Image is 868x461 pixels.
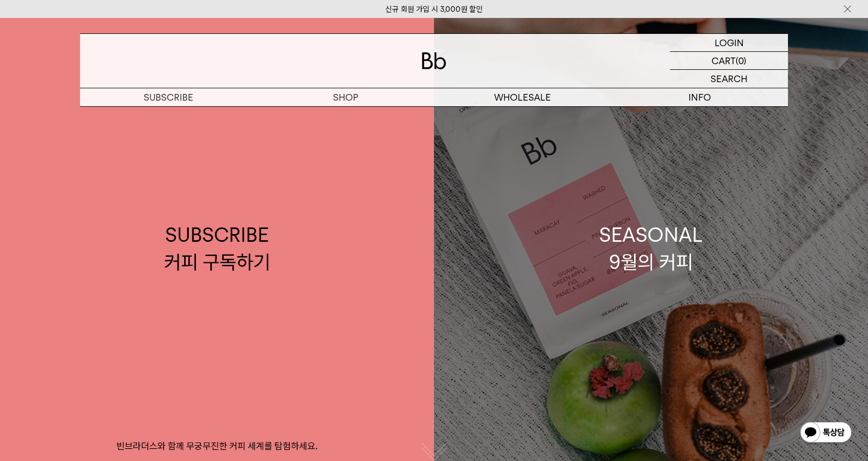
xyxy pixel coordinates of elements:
[599,221,703,276] div: SEASONAL 9월의 커피
[670,34,788,52] a: LOGIN
[611,88,788,106] p: INFO
[736,52,746,69] p: (0)
[164,221,270,276] div: SUBSCRIBE 커피 구독하기
[712,52,736,69] p: CART
[715,34,744,51] p: LOGIN
[670,52,788,70] a: CART (0)
[80,88,257,106] a: SUBSCRIBE
[799,421,853,446] img: 카카오톡 채널 1:1 채팅 버튼
[422,52,446,69] img: 로고
[434,88,611,106] p: WHOLESALE
[257,88,434,106] a: SHOP
[711,70,747,88] p: SEARCH
[385,5,483,14] a: 신규 회원 가입 시 3,000원 할인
